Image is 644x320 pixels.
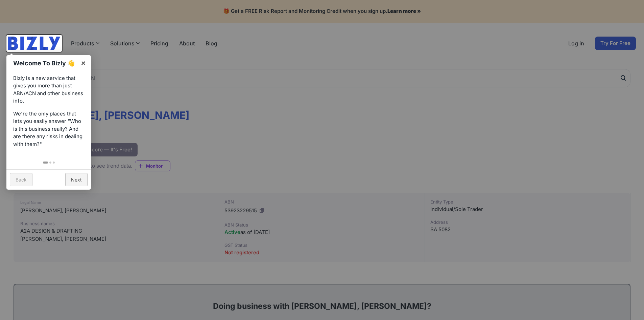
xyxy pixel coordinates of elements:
[13,110,84,148] p: We're the only places that lets you easily answer “Who is this business really? And are there any...
[10,173,32,186] a: Back
[65,173,88,186] a: Next
[76,55,91,70] a: ×
[13,74,84,105] p: Bizly is a new service that gives you more than just ABN/ACN and other business info.
[13,59,77,68] h1: Welcome To Bizly 👋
